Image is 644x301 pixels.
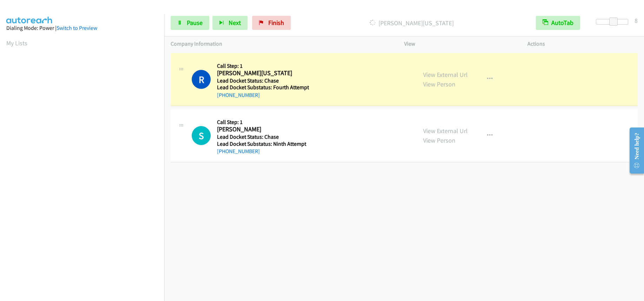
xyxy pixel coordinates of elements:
h5: Lead Docket Substatus: Fourth Attempt [217,84,309,91]
div: Dialing Mode: Power | [6,24,158,32]
a: My Lists [6,39,27,47]
button: Next [212,16,248,30]
h5: Call Step: 1 [217,119,307,126]
a: [PHONE_NUMBER] [217,92,260,98]
a: Switch to Preview [57,25,97,31]
span: Next [229,19,241,27]
h5: Lead Docket Substatus: Ninth Attempt [217,140,307,148]
a: View Person [423,80,455,88]
div: 8 [635,16,638,25]
a: View Person [423,136,455,144]
button: AutoTab [536,16,580,30]
iframe: Resource Center [624,123,644,178]
span: Pause [187,19,203,27]
a: Finish [252,16,291,30]
p: [PERSON_NAME][US_STATE] [300,18,523,28]
div: The call is yet to be attempted [192,126,211,145]
a: Pause [171,16,209,30]
h2: [PERSON_NAME] [217,125,307,133]
h5: Lead Docket Status: Chase [217,133,307,140]
span: Finish [268,19,284,27]
h5: Call Step: 1 [217,63,309,70]
p: View [404,40,515,48]
h5: Lead Docket Status: Chase [217,77,309,84]
p: Company Information [171,40,392,48]
h1: S [192,126,211,145]
h2: [PERSON_NAME][US_STATE] [217,69,307,77]
a: View External Url [423,71,468,79]
a: View External Url [423,127,468,135]
p: Actions [527,40,638,48]
h1: R [192,70,211,89]
a: [PHONE_NUMBER] [217,148,260,155]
